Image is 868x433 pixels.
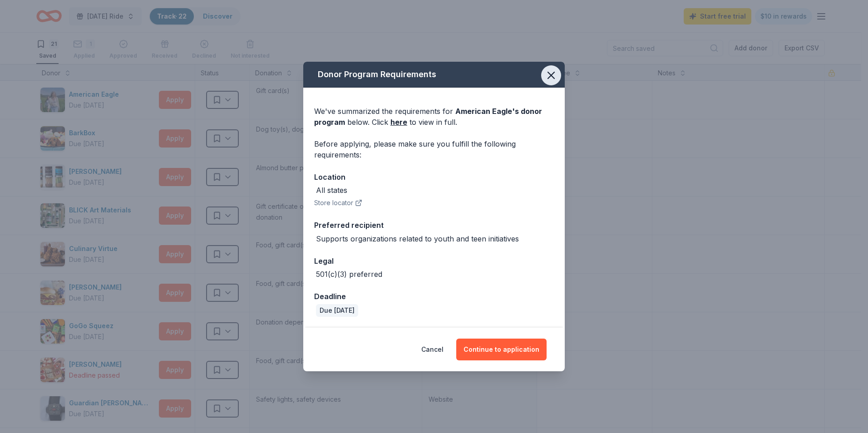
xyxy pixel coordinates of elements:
[314,138,554,160] div: Before applying, please make sure you fulfill the following requirements:
[314,171,554,183] div: Location
[316,233,519,244] div: Supports organizations related to youth and teen initiatives
[314,106,554,128] div: We've summarized the requirements for below. Click to view in full.
[314,197,362,208] button: Store locator
[316,185,347,196] div: All states
[390,117,407,128] a: here
[314,290,554,302] div: Deadline
[316,304,358,317] div: Due [DATE]
[316,269,382,280] div: 501(c)(3) preferred
[456,339,547,360] button: Continue to application
[314,219,554,231] div: Preferred recipient
[303,62,565,88] div: Donor Program Requirements
[421,339,444,360] button: Cancel
[314,255,554,267] div: Legal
